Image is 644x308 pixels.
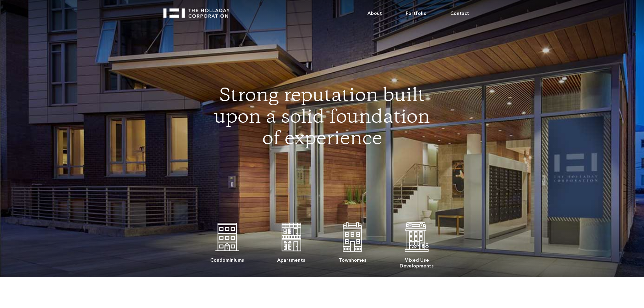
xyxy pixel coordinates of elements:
a: home [163,3,236,18]
div: Townhomes [339,254,366,263]
div: Condominiums [210,254,244,263]
div: Mixed Use Developments [400,254,434,269]
a: About [356,3,394,24]
div: Apartments [277,254,305,263]
a: Portfolio [394,3,438,24]
a: Contact [438,3,481,24]
h1: Strong reputation built upon a solid foundation of experience [211,86,433,151]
